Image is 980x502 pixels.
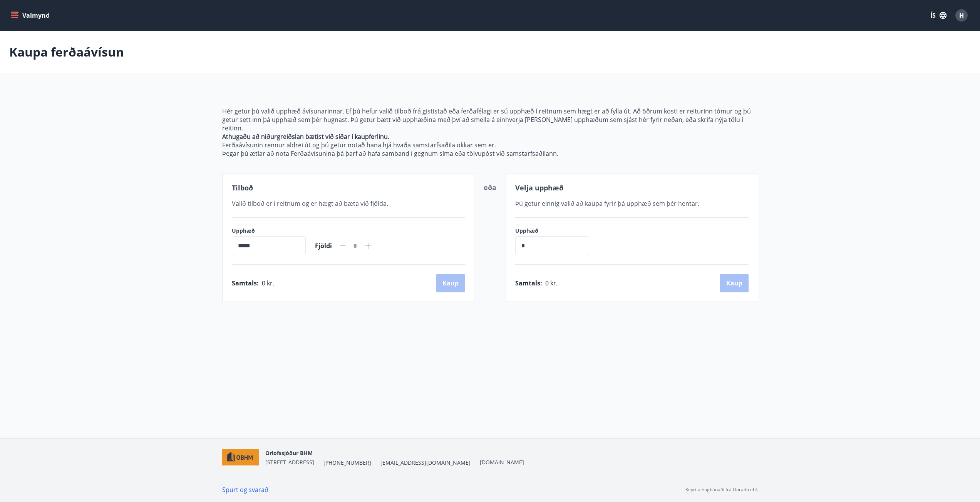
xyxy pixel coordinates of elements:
[380,459,471,467] span: [EMAIL_ADDRESS][DOMAIN_NAME]
[315,242,332,250] span: Fjöldi
[265,459,314,466] span: [STREET_ADDRESS]
[222,107,758,132] p: Hér getur þú valið upphæð ávísunarinnar. Ef þú hefur valið tilboð frá gististað eða ferðafélagi e...
[222,449,260,466] img: c7HIBRK87IHNqKbXD1qOiSZFdQtg2UzkX3TnRQ1O.png
[9,8,53,22] button: menu
[959,11,964,20] span: H
[480,459,524,466] a: [DOMAIN_NAME]
[926,8,951,22] button: ÍS
[232,183,253,192] span: Tilboð
[222,485,268,494] a: Spurt og svarað
[222,141,758,149] p: Ferðaávísunin rennur aldrei út og þú getur notað hana hjá hvaða samstarfsaðila okkar sem er.
[515,279,542,287] span: Samtals :
[222,132,389,141] strong: Athugaðu að niðurgreiðslan bætist við síðar í kaupferlinu.
[484,183,496,192] span: eða
[262,279,274,287] span: 0 kr.
[232,199,388,208] span: Valið tilboð er í reitnum og er hægt að bæta við fjölda.
[323,459,371,467] span: [PHONE_NUMBER]
[222,149,758,158] p: Þegar þú ætlar að nota Ferðaávísunina þá þarf að hafa samband í gegnum síma eða tölvupóst við sam...
[265,449,313,457] span: Orlofssjóður BHM
[685,486,758,493] p: Keyrt á hugbúnaði frá Dorado ehf.
[515,199,699,208] span: Þú getur einnig valið að kaupa fyrir þá upphæð sem þér hentar.
[515,183,563,192] span: Velja upphæð
[232,279,259,287] span: Samtals :
[952,6,971,25] button: H
[232,227,306,235] label: Upphæð
[545,279,558,287] span: 0 kr.
[9,43,124,60] p: Kaupa ferðaávísun
[515,227,597,235] label: Upphæð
